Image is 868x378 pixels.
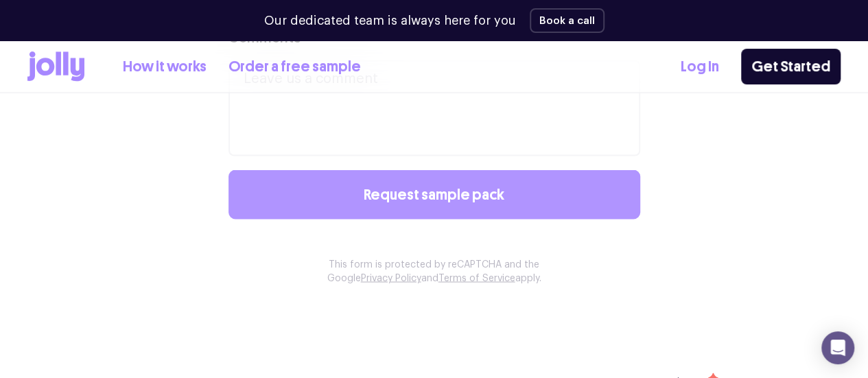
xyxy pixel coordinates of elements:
div: Open Intercom Messenger [821,331,854,364]
a: Log In [681,56,719,78]
p: Our dedicated team is always here for you [264,12,516,30]
a: How it works [123,56,207,78]
p: This form is protected by reCAPTCHA and the Google and apply. [303,257,566,285]
button: Book a call [530,8,605,33]
a: Terms of Service [438,273,515,283]
a: Order a free sample [228,56,361,78]
a: Privacy Policy [361,273,421,283]
span: Request sample pack [364,187,504,202]
a: Get Started [741,49,841,84]
button: Request sample pack [228,169,640,219]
